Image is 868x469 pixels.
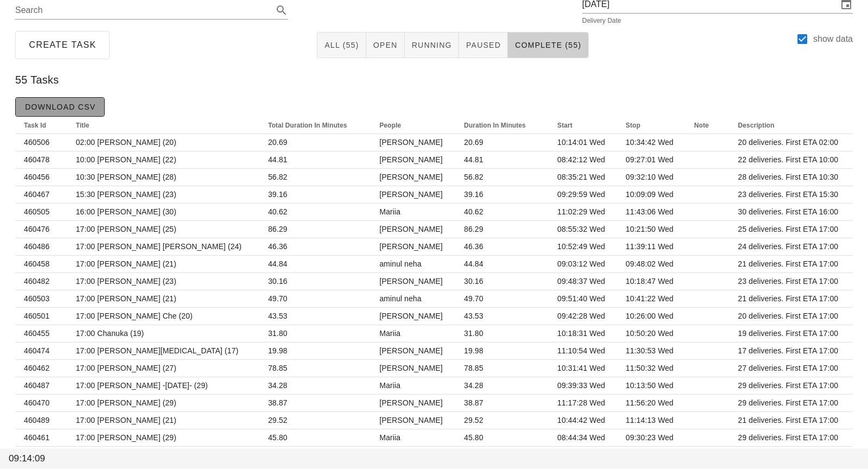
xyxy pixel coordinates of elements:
[259,308,371,325] td: 43.53
[557,122,572,129] span: Start
[617,117,685,134] th: Stop: Not sorted. Activate to sort ascending.
[371,134,455,151] td: [PERSON_NAME]
[548,186,617,204] td: 09:29:59 Wed
[15,447,67,464] td: 460485
[317,32,366,58] button: All (55)
[371,221,455,238] td: [PERSON_NAME]
[67,343,259,360] td: 17:00 [PERSON_NAME][MEDICAL_DATA] (17)
[15,151,67,169] td: 460478
[371,273,455,290] td: [PERSON_NAME]
[15,186,67,204] td: 460467
[617,395,685,412] td: 11:56:20 Wed
[371,308,455,325] td: [PERSON_NAME]
[729,151,853,169] td: 22 deliveries. First ETA 10:00
[729,325,853,343] td: 19 deliveries. First ETA 17:00
[371,412,455,429] td: [PERSON_NAME]
[15,325,67,343] td: 460455
[548,204,617,221] td: 11:02:29 Wed
[15,31,110,59] button: Create Task
[729,395,853,412] td: 29 deliveries. First ETA 17:00
[15,429,67,447] td: 460461
[371,117,455,134] th: People: Not sorted. Activate to sort ascending.
[617,238,685,256] td: 11:39:11 Wed
[259,412,371,429] td: 29.52
[259,134,371,151] td: 20.69
[617,273,685,290] td: 10:18:47 Wed
[465,41,501,49] span: Paused
[548,447,617,464] td: 10:51:18 Wed
[617,290,685,308] td: 10:41:22 Wed
[617,134,685,151] td: 10:34:42 Wed
[67,290,259,308] td: 17:00 [PERSON_NAME] (21)
[455,151,548,169] td: 44.81
[411,41,452,49] span: Running
[626,122,640,129] span: Stop
[259,377,371,395] td: 34.28
[455,186,548,204] td: 39.16
[685,117,729,134] th: Note: Not sorted. Activate to sort ascending.
[24,103,95,111] span: Download CSV
[548,117,617,134] th: Start: Not sorted. Activate to sort ascending.
[617,169,685,186] td: 09:32:10 Wed
[67,273,259,290] td: 17:00 [PERSON_NAME] (23)
[259,429,371,447] td: 45.80
[729,238,853,256] td: 24 deliveries. First ETA 17:00
[259,343,371,360] td: 19.98
[371,447,455,464] td: aminul neha
[67,134,259,151] td: 02:00 [PERSON_NAME] (20)
[67,256,259,273] td: 17:00 [PERSON_NAME] (21)
[259,325,371,343] td: 31.80
[67,360,259,377] td: 17:00 [PERSON_NAME] (27)
[67,238,259,256] td: 17:00 [PERSON_NAME] [PERSON_NAME] (24)
[729,343,853,360] td: 17 deliveries. First ETA 17:00
[617,325,685,343] td: 10:50:20 Wed
[259,447,371,464] td: 46.52
[729,290,853,308] td: 21 deliveries. First ETA 17:00
[15,412,67,429] td: 460489
[379,122,401,129] span: People
[617,429,685,447] td: 09:30:23 Wed
[259,186,371,204] td: 39.16
[15,377,67,395] td: 460487
[15,97,105,117] button: Download CSV
[15,117,67,134] th: Task Id: Not sorted. Activate to sort ascending.
[371,395,455,412] td: [PERSON_NAME]
[729,360,853,377] td: 27 deliveries. First ETA 17:00
[24,122,46,129] span: Task Id
[455,256,548,273] td: 44.84
[373,41,398,49] span: Open
[259,221,371,238] td: 86.29
[548,238,617,256] td: 10:52:49 Wed
[508,32,588,58] button: Complete (55)
[259,290,371,308] td: 49.70
[455,395,548,412] td: 38.87
[371,186,455,204] td: [PERSON_NAME]
[371,169,455,186] td: [PERSON_NAME]
[7,62,861,97] div: 55 Tasks
[67,429,259,447] td: 17:00 [PERSON_NAME] (29)
[67,377,259,395] td: 17:00 [PERSON_NAME] -[DATE]- (29)
[67,395,259,412] td: 17:00 [PERSON_NAME] (29)
[548,377,617,395] td: 09:39:33 Wed
[729,377,853,395] td: 29 deliveries. First ETA 17:00
[548,412,617,429] td: 10:44:42 Wed
[548,360,617,377] td: 10:31:41 Wed
[729,134,853,151] td: 20 deliveries. First ETA 02:00
[15,290,67,308] td: 460503
[259,151,371,169] td: 44.81
[694,122,709,129] span: Note
[548,343,617,360] td: 11:10:54 Wed
[67,325,259,343] td: 17:00 Chanuka (19)
[729,447,853,464] td: 19 deliveries. First ETA 17:00
[729,169,853,186] td: 28 deliveries. First ETA 10:30
[548,395,617,412] td: 11:17:28 Wed
[729,186,853,204] td: 23 deliveries. First ETA 15:30
[67,204,259,221] td: 16:00 [PERSON_NAME] (30)
[729,412,853,429] td: 21 deliveries. First ETA 17:00
[729,273,853,290] td: 23 deliveries. First ETA 17:00
[67,447,259,464] td: 17:00 [PERSON_NAME] (19)
[15,273,67,290] td: 460482
[455,412,548,429] td: 29.52
[548,273,617,290] td: 09:48:37 Wed
[7,449,78,468] div: 09:14:09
